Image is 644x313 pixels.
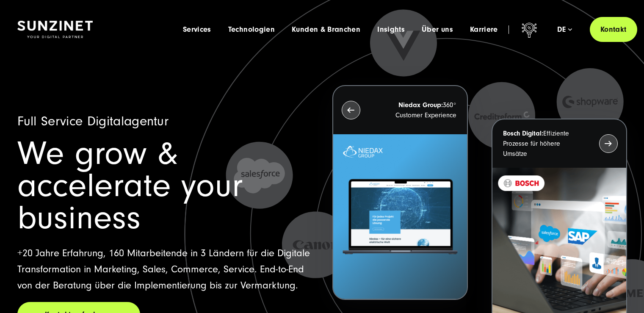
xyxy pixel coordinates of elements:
[17,114,169,129] span: Full Service Digitalagentur
[422,25,453,34] a: Über uns
[557,25,572,34] div: de
[332,85,468,300] button: Niedax Group:360° Customer Experience Letztes Projekt von Niedax. Ein Laptop auf dem die Niedax W...
[590,17,637,42] a: Kontakt
[377,25,405,34] a: Insights
[17,245,312,294] p: +20 Jahre Erfahrung, 160 Mitarbeitende in 3 Ländern für die Digitale Transformation in Marketing,...
[503,128,584,159] p: Effiziente Prozesse für höhere Umsätze
[228,25,275,34] a: Technologien
[470,25,498,34] a: Karriere
[376,100,456,120] p: 360° Customer Experience
[183,25,211,34] a: Services
[333,134,467,299] img: Letztes Projekt von Niedax. Ein Laptop auf dem die Niedax Website geöffnet ist, auf blauem Hinter...
[292,25,360,34] a: Kunden & Branchen
[17,21,93,39] img: SUNZINET Full Service Digital Agentur
[17,138,312,234] h1: We grow & accelerate your business
[398,101,443,109] strong: Niedax Group:
[503,130,543,137] strong: Bosch Digital:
